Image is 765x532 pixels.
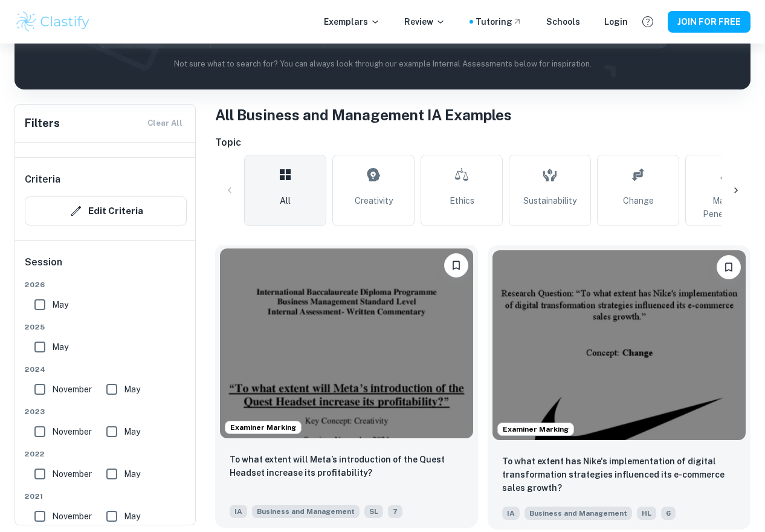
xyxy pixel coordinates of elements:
button: Please log in to bookmark exemplars [444,253,468,277]
span: Change [623,194,654,207]
img: Business and Management IA example thumbnail: To what extent has Nike's implementation [492,250,746,440]
span: Examiner Marking [498,424,573,435]
h1: All Business and Management IA Examples [215,104,750,126]
button: Please log in to bookmark exemplars [717,255,741,279]
span: Ethics [450,194,474,207]
span: May [52,298,68,311]
span: November [52,510,92,523]
button: JOIN FOR FREE [668,11,750,33]
a: Tutoring [476,15,522,28]
span: 2024 [25,364,187,375]
span: November [52,425,92,438]
button: Edit Criteria [25,196,187,225]
button: Help and Feedback [637,11,658,32]
h6: Topic [215,135,750,150]
p: Review [404,15,445,28]
span: Creativity [355,194,393,207]
p: To what extent has Nike's implementation of digital transformation strategies influenced its e-co... [502,455,736,495]
span: 7 [388,505,402,518]
span: May [124,510,140,523]
span: Market Penetration [691,194,762,221]
span: November [52,383,92,396]
span: Business and Management [252,505,360,518]
h6: Criteria [25,172,60,187]
span: May [124,425,140,438]
span: SL [364,505,383,518]
span: May [124,467,140,481]
span: Examiner Marking [225,422,301,433]
span: May [52,340,68,354]
a: Examiner MarkingPlease log in to bookmark exemplarsTo what extent will Meta’s introduction of the... [215,245,478,530]
a: Examiner MarkingPlease log in to bookmark exemplarsTo what extent has Nike's implementation of di... [488,245,750,530]
p: Not sure what to search for? You can always look through our example Internal Assessments below f... [24,58,741,70]
img: Clastify logo [15,10,91,34]
span: IA [230,505,247,518]
span: 2026 [25,279,187,290]
h6: Session [25,255,187,279]
span: 2021 [25,491,187,502]
a: Login [604,15,628,28]
span: All [280,194,291,207]
span: 6 [661,507,676,520]
span: HL [637,507,656,520]
p: To what extent will Meta’s introduction of the Quest Headset increase its profitability? [230,453,463,479]
a: Schools [546,15,580,28]
span: IA [502,507,520,520]
span: May [124,383,140,396]
span: November [52,467,92,481]
span: Sustainability [523,194,576,207]
span: 2022 [25,449,187,459]
span: 2023 [25,406,187,417]
p: Exemplars [324,15,380,28]
img: Business and Management IA example thumbnail: To what extent will Meta’s introduction [220,248,473,438]
h6: Filters [25,115,60,132]
span: Business and Management [525,507,632,520]
span: 2025 [25,322,187,332]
